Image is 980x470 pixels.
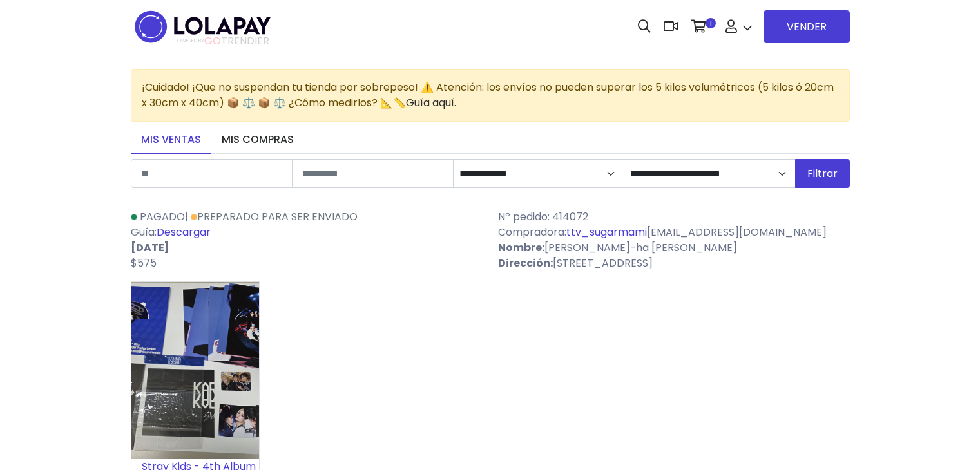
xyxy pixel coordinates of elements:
[498,256,850,271] p: [STREET_ADDRESS]
[157,225,211,240] a: Descargar
[685,7,719,46] a: 1
[795,159,850,188] button: Filtrar
[498,240,544,255] strong: Nombre:
[131,6,274,47] img: logo
[204,33,221,48] span: GO
[498,225,850,240] p: Compradora: [EMAIL_ADDRESS][DOMAIN_NAME]
[131,282,259,459] img: small_1756106248388.jpeg
[175,37,204,44] span: POWERED BY
[498,209,850,225] p: Nº pedido: 414072
[498,256,553,270] strong: Dirección:
[175,35,269,47] span: TRENDIER
[406,95,456,110] a: Guía aquí.
[131,256,157,270] span: $575
[566,225,647,240] a: ttv_sugarmami
[211,127,304,154] a: Mis compras
[706,18,716,28] span: 1
[140,209,185,224] span: Pagado
[131,240,483,256] p: [DATE]
[131,127,211,154] a: Mis ventas
[191,209,358,224] a: Preparado para ser enviado
[123,209,490,271] div: | Guía:
[764,10,850,43] a: VENDER
[498,240,850,256] p: [PERSON_NAME]-ha [PERSON_NAME]
[142,80,834,110] span: ¡Cuidado! ¡Que no suspendan tu tienda por sobrepeso! ⚠️ Atención: los envíos no pueden superar lo...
